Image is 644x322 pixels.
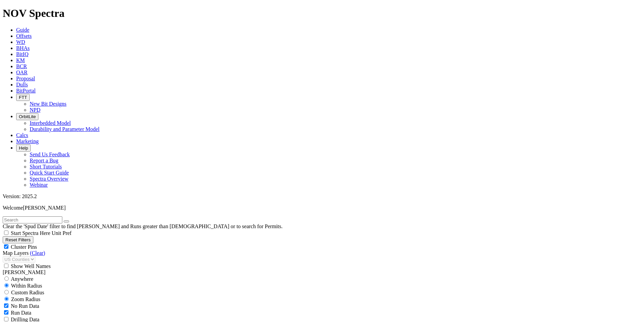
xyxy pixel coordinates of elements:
[30,176,68,182] a: Spectra Overview
[30,152,70,157] a: Send Us Feedback
[30,164,62,169] a: Short Tutorials
[16,51,28,57] a: BitIQ
[16,88,36,93] a: BitPortal
[16,138,39,144] a: Marketing
[19,114,36,119] span: OrbitLite
[16,113,38,120] button: OrbitLite
[30,126,100,132] a: Durability and Parameter Model
[16,27,29,33] a: Guide
[30,250,45,256] a: (Clear)
[23,205,66,211] span: [PERSON_NAME]
[16,82,28,87] a: Dulls
[30,120,71,126] a: Interbedded Model
[3,7,641,20] h1: NOV Spectra
[16,39,25,45] a: WD
[16,45,30,51] a: BHAs
[16,94,30,101] button: FTT
[3,236,33,243] button: Reset Filters
[11,296,40,302] span: Zoom Radius
[30,107,40,113] a: NPD
[16,144,31,152] button: Help
[11,310,31,316] span: Run Data
[16,63,27,69] a: BCR
[30,182,48,188] a: Webinar
[11,276,33,282] span: Anywhere
[52,230,71,236] span: Unit Pref
[11,283,42,289] span: Within Radius
[16,132,28,138] a: Calcs
[11,290,44,295] span: Custom Radius
[16,57,25,63] a: KM
[30,101,66,107] a: New Bit Designs
[30,170,69,176] a: Quick Start Guide
[11,263,51,269] span: Show Well Names
[11,303,39,309] span: No Run Data
[3,205,641,211] p: Welcome
[11,230,50,236] span: Start Spectra Here
[19,145,28,151] span: Help
[3,269,641,275] div: [PERSON_NAME]
[11,244,37,250] span: Cluster Pins
[16,70,28,75] a: OAR
[16,76,35,81] a: Proposal
[3,223,283,229] span: Clear the 'Spud Date' filter to find [PERSON_NAME] and Runs greater than [DEMOGRAPHIC_DATA] or to...
[19,95,27,100] span: FTT
[16,33,32,39] a: Offsets
[3,216,62,223] input: Search
[3,193,641,199] div: Version: 2025.2
[3,250,29,256] span: Map Layers
[30,158,58,163] a: Report a Bug
[4,231,8,235] input: Start Spectra Here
